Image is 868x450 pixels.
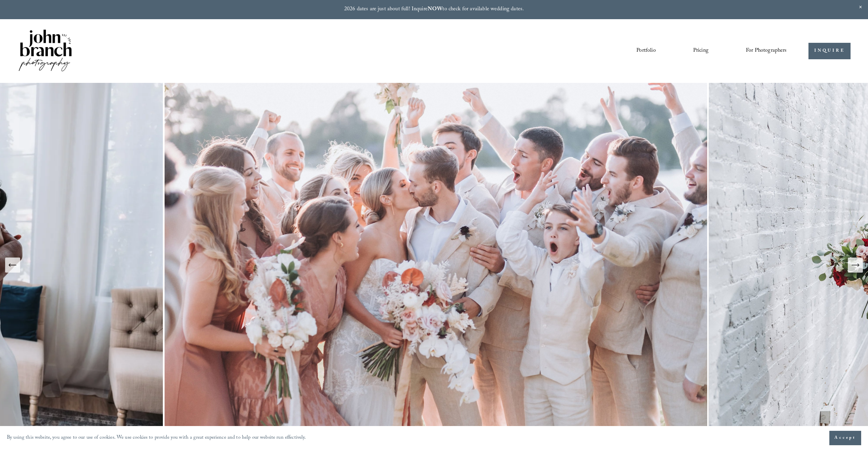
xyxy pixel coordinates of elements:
[17,28,73,74] img: John Branch IV Photography
[848,258,863,273] button: Next Slide
[808,43,851,60] a: INQUIRE
[636,45,656,57] a: Portfolio
[746,45,787,57] a: folder dropdown
[834,435,856,441] span: Accept
[829,431,861,445] button: Accept
[5,258,20,273] button: Previous Slide
[693,45,709,57] a: Pricing
[746,46,787,56] span: For Photographers
[7,433,306,443] p: By using this website, you agree to our use of cookies. We use cookies to provide you with a grea...
[163,83,709,447] img: A wedding party celebrating outdoors, featuring a bride and groom kissing amidst cheering bridesm...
